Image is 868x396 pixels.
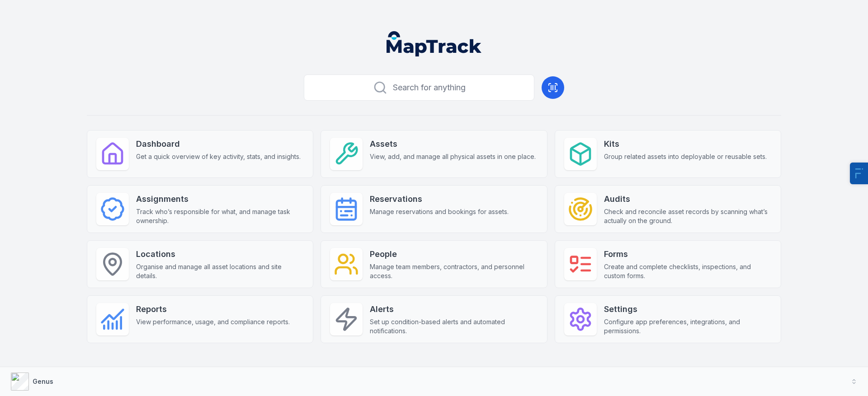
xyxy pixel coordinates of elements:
[87,185,313,233] a: AssignmentsTrack who’s responsible for what, and manage task ownership.
[370,152,536,161] span: View, add, and manage all physical assets in one place.
[604,317,772,335] span: Configure app preferences, integrations, and permissions.
[136,207,304,225] span: Track who’s responsible for what, and manage task ownership.
[136,152,301,161] span: Get a quick overview of key activity, stats, and insights.
[555,240,781,288] a: FormsCreate and complete checklists, inspections, and custom forms.
[136,138,301,150] strong: Dashboard
[370,317,538,335] span: Set up condition-based alerts and automated notifications.
[370,303,538,316] strong: Alerts
[33,377,53,385] strong: Genus
[321,240,547,288] a: PeopleManage team members, contractors, and personnel access.
[604,152,767,161] span: Group related assets into deployable or reusable sets.
[555,295,781,343] a: SettingsConfigure app preferences, integrations, and permissions.
[555,185,781,233] a: AuditsCheck and reconcile asset records by scanning what’s actually on the ground.
[136,248,304,261] strong: Locations
[321,185,547,233] a: ReservationsManage reservations and bookings for assets.
[555,130,781,178] a: KitsGroup related assets into deployable or reusable sets.
[370,207,509,216] span: Manage reservations and bookings for assets.
[87,130,313,178] a: DashboardGet a quick overview of key activity, stats, and insights.
[136,262,304,280] span: Organise and manage all asset locations and site details.
[604,138,767,150] strong: Kits
[136,317,290,326] span: View performance, usage, and compliance reports.
[372,31,496,56] nav: Global
[370,138,536,150] strong: Assets
[604,207,772,225] span: Check and reconcile asset records by scanning what’s actually on the ground.
[604,248,772,261] strong: Forms
[304,75,534,101] button: Search for anything
[370,262,538,280] span: Manage team members, contractors, and personnel access.
[604,303,772,316] strong: Settings
[136,193,304,205] strong: Assignments
[87,295,313,343] a: ReportsView performance, usage, and compliance reports.
[370,193,509,205] strong: Reservations
[87,240,313,288] a: LocationsOrganise and manage all asset locations and site details.
[393,81,466,94] span: Search for anything
[604,193,772,205] strong: Audits
[370,248,538,261] strong: People
[321,130,547,178] a: AssetsView, add, and manage all physical assets in one place.
[321,295,547,343] a: AlertsSet up condition-based alerts and automated notifications.
[136,303,290,316] strong: Reports
[604,262,772,280] span: Create and complete checklists, inspections, and custom forms.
